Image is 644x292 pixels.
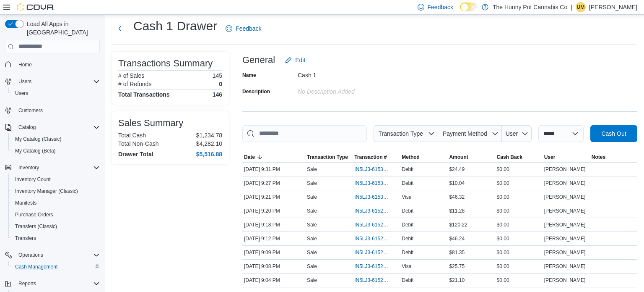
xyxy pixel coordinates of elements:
[2,249,103,261] button: Operations
[12,233,100,243] span: Transfers
[15,263,57,270] span: Cash Management
[12,88,100,98] span: Users
[242,152,305,162] button: Date
[242,275,305,285] div: [DATE] 9:04 PM
[8,232,103,244] button: Transfers
[307,263,317,270] p: Sale
[118,72,144,79] h6: # of Sales
[495,247,543,258] div: $0.00
[307,235,317,242] p: Sale
[15,223,57,230] span: Transfers (Classic)
[354,166,390,173] span: IN5LJ3-6153083
[402,221,413,228] span: Debit
[15,211,53,218] span: Purchase Orders
[378,130,423,137] span: Transaction Type
[449,263,465,270] span: $25.75
[236,24,261,33] span: Feedback
[307,154,348,160] span: Transaction Type
[495,152,543,162] button: Cash Back
[495,206,543,216] div: $0.00
[8,87,103,99] button: Users
[15,163,42,173] button: Inventory
[402,263,411,270] span: Visa
[242,55,275,65] h3: General
[242,247,305,258] div: [DATE] 9:09 PM
[15,176,51,183] span: Inventory Count
[15,279,39,289] button: Reports
[15,105,100,116] span: Customers
[402,249,413,256] span: Debit
[15,200,36,206] span: Manifests
[18,252,43,258] span: Operations
[298,85,410,95] div: No Description added
[374,125,438,142] button: Transaction Type
[15,90,28,97] span: Users
[2,104,103,116] button: Customers
[8,261,103,273] button: Cash Management
[544,208,586,214] span: [PERSON_NAME]
[447,152,495,162] button: Amount
[544,221,586,228] span: [PERSON_NAME]
[12,262,61,272] a: Cash Management
[354,247,398,258] button: IN5LJ3-6152885
[495,261,543,271] div: $0.00
[449,154,468,160] span: Amount
[590,152,637,162] button: Notes
[242,220,305,230] div: [DATE] 9:18 PM
[213,91,222,98] h4: 146
[495,164,543,174] div: $0.00
[242,192,305,202] div: [DATE] 9:21 PM
[449,249,465,256] span: $81.35
[12,198,40,208] a: Manifests
[15,136,62,142] span: My Catalog (Classic)
[133,18,217,34] h1: Cash 1 Drawer
[449,277,465,284] span: $21.10
[402,235,413,242] span: Debit
[354,194,390,200] span: IN5LJ3-6153001
[449,194,465,200] span: $46.32
[15,105,46,116] a: Customers
[353,152,400,162] button: Transaction #
[242,88,270,95] label: Description
[12,134,100,144] span: My Catalog (Classic)
[12,174,100,184] span: Inventory Count
[196,140,222,147] p: $4,282.10
[15,59,100,70] span: Home
[18,280,36,287] span: Reports
[18,107,43,114] span: Customers
[495,192,543,202] div: $0.00
[576,2,586,12] div: Uldarico Maramo
[460,3,478,11] input: Dark Mode
[2,121,103,133] button: Catalog
[2,58,103,71] button: Home
[354,221,390,228] span: IN5LJ3-6152974
[118,118,183,128] h3: Sales Summary
[497,154,522,160] span: Cash Back
[305,152,353,162] button: Transaction Type
[12,210,57,220] a: Purchase Orders
[402,166,413,173] span: Debit
[18,61,32,68] span: Home
[449,166,465,173] span: $24.49
[242,234,305,244] div: [DATE] 9:12 PM
[242,72,256,79] label: Name
[118,58,213,68] h3: Transactions Summary
[495,275,543,285] div: $0.00
[118,81,151,87] h6: # of Refunds
[495,234,543,244] div: $0.00
[307,277,317,284] p: Sale
[2,76,103,87] button: Users
[12,262,100,272] span: Cash Management
[402,277,413,284] span: Debit
[400,152,447,162] button: Method
[544,166,586,173] span: [PERSON_NAME]
[15,76,35,87] button: Users
[219,81,222,87] p: 0
[402,194,411,200] span: Visa
[244,154,255,160] span: Date
[577,2,585,12] span: UM
[354,206,398,216] button: IN5LJ3-6152985
[242,261,305,271] div: [DATE] 9:08 PM
[15,235,36,242] span: Transfers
